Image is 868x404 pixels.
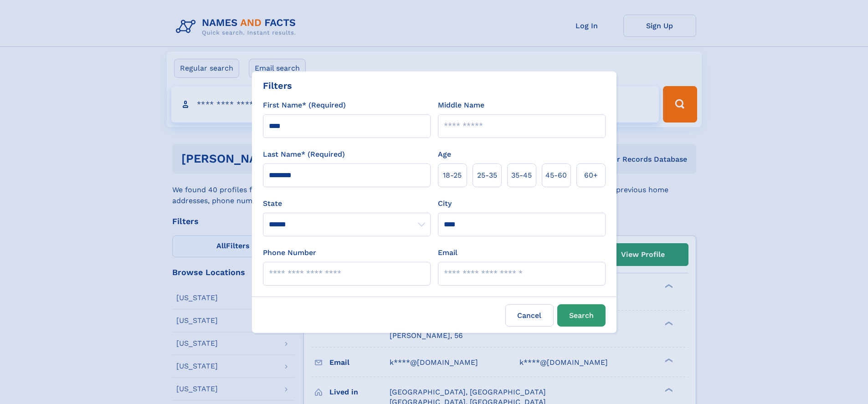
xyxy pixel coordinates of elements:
[263,247,316,258] label: Phone Number
[545,170,567,181] span: 45‑60
[263,198,431,209] label: State
[438,149,451,160] label: Age
[263,79,292,92] div: Filters
[557,304,606,327] button: Search
[443,170,462,181] span: 18‑25
[505,304,554,327] label: Cancel
[438,198,452,209] label: City
[438,247,457,258] label: Email
[584,170,598,181] span: 60+
[263,100,346,111] label: First Name* (Required)
[263,149,345,160] label: Last Name* (Required)
[477,170,497,181] span: 25‑35
[511,170,532,181] span: 35‑45
[438,100,484,111] label: Middle Name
